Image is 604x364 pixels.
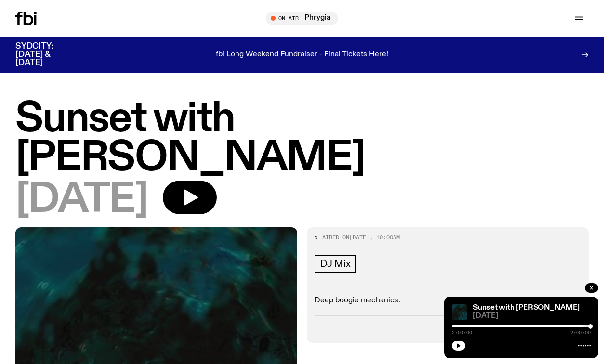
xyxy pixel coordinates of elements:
p: fbi Long Weekend Fundraiser - Final Tickets Here! [216,51,388,59]
h1: Sunset with [PERSON_NAME] [15,100,589,178]
span: Aired on [322,234,349,241]
span: 2:00:00 [570,330,591,335]
p: Deep boogie mechanics. [315,296,581,305]
a: DJ Mix [315,255,356,273]
a: Sunset with [PERSON_NAME] [473,304,580,312]
button: On AirPhrygia [266,12,338,25]
span: [DATE] [15,181,147,220]
span: 2:00:00 [452,330,472,335]
h3: SYDCITY: [DATE] & [DATE] [15,42,77,67]
span: [DATE] [349,234,369,241]
span: [DATE] [473,312,591,320]
span: , 10:00am [369,234,400,241]
span: DJ Mix [320,259,351,269]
